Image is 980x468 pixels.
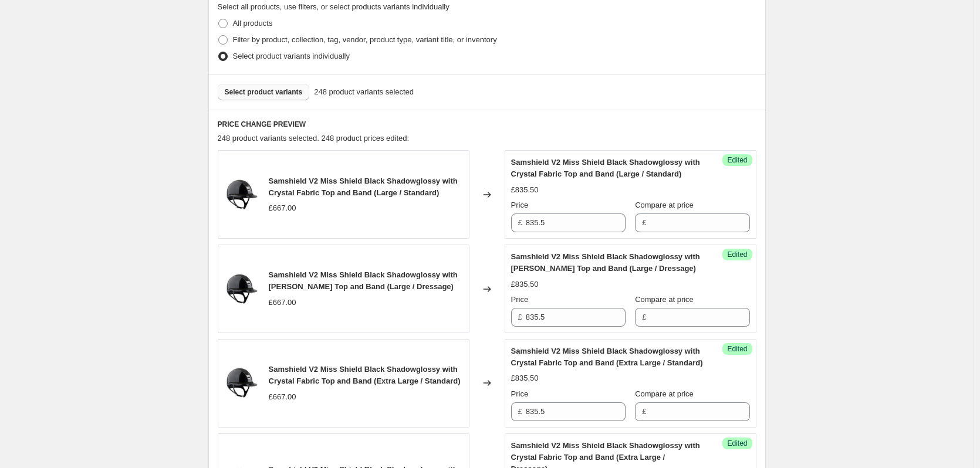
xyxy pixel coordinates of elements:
[233,35,497,44] span: Filter by product, collection, tag, vendor, product type, variant title, or inventory
[218,120,756,129] h6: PRICE CHANGE PREVIEW
[727,155,747,165] span: Edited
[218,84,310,100] button: Select product variants
[511,347,703,367] span: Samshield V2 Miss Shield Black Shadowglossy with Crystal Fabric Top and Band (Extra Large / Stand...
[727,344,747,354] span: Edited
[511,372,539,384] div: £835.50
[642,313,646,321] span: £
[727,250,747,259] span: Edited
[642,407,646,416] span: £
[518,313,522,321] span: £
[225,87,303,97] span: Select product variants
[511,295,529,304] span: Price
[269,297,296,308] div: £667.00
[518,218,522,227] span: £
[269,365,461,385] span: Samshield V2 Miss Shield Black Shadowglossy with Crystal Fabric Top and Band (Extra Large / Stand...
[218,134,410,143] span: 248 product variants selected. 248 product prices edited:
[518,407,522,416] span: £
[233,19,273,28] span: All products
[635,389,694,398] span: Compare at price
[635,295,694,304] span: Compare at price
[635,201,694,209] span: Compare at price
[269,177,458,197] span: Samshield V2 Miss Shield Black Shadowglossy with Crystal Fabric Top and Band (Large / Standard)
[511,389,529,398] span: Price
[269,270,458,291] span: Samshield V2 Miss Shield Black Shadowglossy with [PERSON_NAME] Top and Band (Large / Dressage)
[511,279,539,290] div: £835.50
[224,272,259,307] img: V2MissShadowglossyBlackCrystalFabricTopBand-1-min_80x.jpg
[314,86,414,98] span: 248 product variants selected
[269,391,296,403] div: £667.00
[233,52,350,60] span: Select product variants individually
[218,2,450,11] span: Select all products, use filters, or select products variants individually
[511,184,539,196] div: £835.50
[727,439,747,448] span: Edited
[511,158,700,178] span: Samshield V2 Miss Shield Black Shadowglossy with Crystal Fabric Top and Band (Large / Standard)
[224,365,259,401] img: V2MissShadowglossyBlackCrystalFabricTopBand-1-min_80x.jpg
[511,201,529,209] span: Price
[224,177,259,212] img: V2MissShadowglossyBlackCrystalFabricTopBand-1-min_80x.jpg
[269,202,296,214] div: £667.00
[642,218,646,227] span: £
[511,252,700,273] span: Samshield V2 Miss Shield Black Shadowglossy with [PERSON_NAME] Top and Band (Large / Dressage)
